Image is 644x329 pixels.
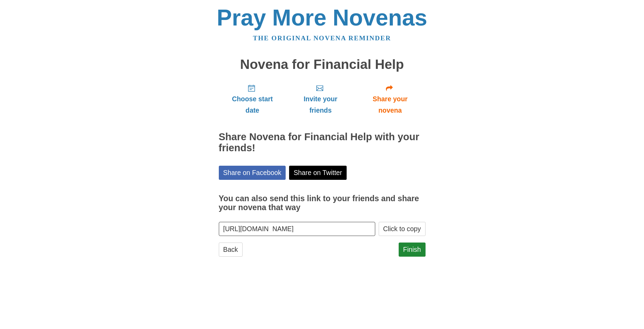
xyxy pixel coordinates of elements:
a: Back [219,243,243,257]
span: Choose start date [226,93,279,116]
a: Share on Twitter [289,166,347,180]
a: Invite your friends [286,79,355,120]
a: Choose start date [219,79,286,120]
h1: Novena for Financial Help [219,57,426,72]
a: Share on Facebook [219,166,286,180]
span: Share your novena [362,93,419,116]
button: Click to copy [379,222,426,236]
a: Finish [399,243,426,257]
h3: You can also send this link to your friends and share your novena that way [219,194,426,212]
h2: Share Novena for Financial Help with your friends! [219,132,426,154]
span: Invite your friends [293,93,348,116]
a: Share your novena [355,79,426,120]
a: Pray More Novenas [217,5,427,30]
a: The original novena reminder [253,34,391,42]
